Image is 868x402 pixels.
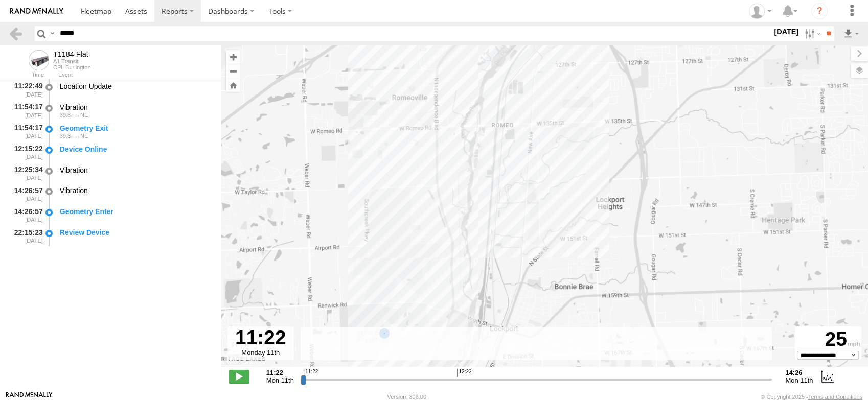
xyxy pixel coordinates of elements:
div: Geometry Exit [60,124,211,133]
div: Location Update [60,82,211,91]
span: Mon 11th Aug 2025 [266,376,294,384]
div: Device Online [60,145,211,154]
span: 11:22 [304,369,318,377]
div: Event [58,73,221,78]
div: Time [8,73,44,78]
button: Zoom out [226,64,240,78]
strong: 11:22 [266,369,294,376]
i: ? [811,3,828,19]
span: 12:22 [457,369,471,377]
span: 39.8 [60,133,79,139]
label: Export results as... [842,26,860,41]
label: Play/Stop [229,370,249,383]
div: A1 Transit [53,58,91,64]
span: Mon 11th Aug 2025 [785,376,813,384]
span: 39.8 [60,112,79,118]
label: Search Filter Options [801,26,823,41]
div: 25 [796,328,860,351]
div: 11:22:49 [DATE] [8,80,44,99]
div: T1184 Flat - View Asset History [53,50,91,58]
div: Vibration [60,186,211,195]
div: © Copyright 2025 - [761,394,862,400]
a: Terms and Conditions [808,394,862,400]
img: rand-logo.svg [10,8,63,15]
div: 11:54:17 [DATE] [8,101,44,120]
a: Back to previous Page [8,26,23,41]
div: CPL Burlington [53,64,91,70]
div: Vibration [60,103,211,112]
label: [DATE] [772,26,801,37]
div: 22:15:23 [DATE] [8,226,44,245]
div: Geometry Enter [60,207,211,216]
button: Zoom in [226,50,240,64]
div: 14:26:57 [DATE] [8,185,44,204]
div: 11:54:17 [DATE] [8,122,44,141]
button: Zoom Home [226,78,240,92]
div: 12:15:22 [DATE] [8,143,44,162]
div: Review Device [60,228,211,237]
div: Version: 306.00 [387,394,426,400]
div: 12:25:34 [DATE] [8,164,44,183]
span: Heading: 46 [80,112,88,118]
div: Vibration [60,165,211,175]
a: Visit our Website [6,392,53,402]
label: Search Query [48,26,56,41]
div: Jared Benson [745,4,775,19]
span: Heading: 46 [80,133,88,139]
strong: 14:26 [785,369,813,376]
div: 14:26:57 [DATE] [8,205,44,224]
